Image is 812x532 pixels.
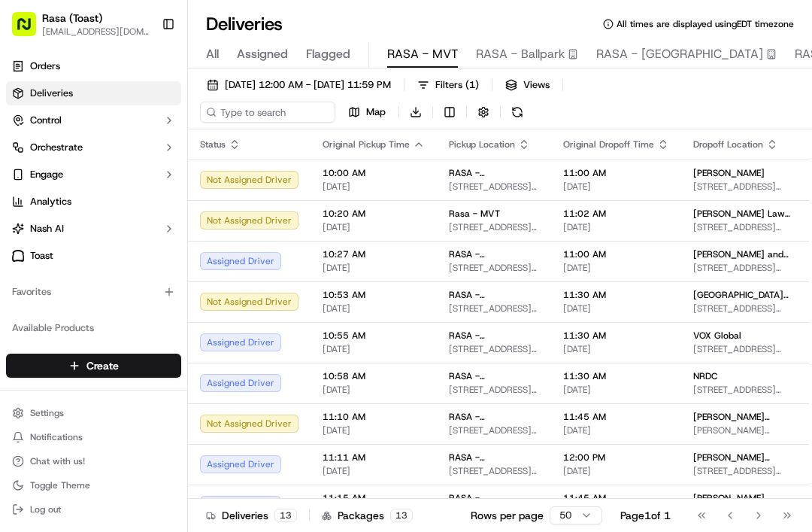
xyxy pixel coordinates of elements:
div: Available Products [6,316,181,340]
div: 13 [274,509,297,522]
span: RASA - [GEOGRAPHIC_DATA][PERSON_NAME] [449,492,539,504]
span: 10:58 AM [323,370,425,382]
span: 10:55 AM [323,330,425,342]
span: [PERSON_NAME] [693,167,765,179]
span: [DATE] [323,181,425,193]
button: Settings [6,403,181,424]
button: Rasa (Toast)[EMAIL_ADDRESS][DOMAIN_NAME] [6,6,156,42]
span: [STREET_ADDRESS][US_STATE] [693,343,790,355]
span: RASA - MVT [387,45,458,63]
button: Map [341,102,392,123]
span: [DATE] [323,343,425,355]
span: 10:27 AM [323,248,425,260]
span: All times are displayed using EDT timezone [617,18,794,30]
span: [STREET_ADDRESS][US_STATE] [449,181,539,193]
button: Filters(1) [411,74,486,96]
span: [PERSON_NAME] [47,274,122,286]
span: [DATE] [323,424,425,436]
span: [STREET_ADDRESS][US_STATE] [449,302,539,315]
span: [DATE] [563,262,669,274]
span: [PERSON_NAME] [693,492,765,504]
button: Toggle Theme [6,475,181,496]
span: Status [200,138,226,150]
button: Rasa (Toast) [42,11,102,26]
a: Analytics [6,190,181,214]
span: VOX Global [693,330,741,342]
input: Type to search [200,102,335,123]
span: [STREET_ADDRESS][US_STATE] [449,424,539,436]
button: Engage [6,163,181,187]
span: [STREET_ADDRESS][US_STATE] [449,343,539,355]
span: [STREET_ADDRESS][US_STATE][US_STATE] [693,181,790,193]
p: Rows per page [471,508,544,523]
span: [PERSON_NAME] Law Group [693,208,790,220]
span: [DATE] [563,343,669,355]
span: Settings [30,407,64,419]
button: [DATE] 12:00 AM - [DATE] 11:59 PM [200,74,398,96]
span: [PERSON_NAME] [47,233,122,245]
button: See all [233,193,274,211]
span: [STREET_ADDRESS][US_STATE] [449,221,539,233]
button: Notifications [6,427,181,448]
span: • [125,233,130,245]
span: [DATE] [323,465,425,477]
span: 12:00 PM [563,451,669,464]
span: [STREET_ADDRESS][US_STATE][US_STATE] [693,221,790,233]
span: 11:10 AM [323,411,425,423]
span: Assigned [237,45,288,63]
span: RASA - [GEOGRAPHIC_DATA][PERSON_NAME] [449,370,539,382]
span: [DATE] [133,274,164,286]
span: [DATE] [563,384,669,396]
span: [DATE] [133,233,164,245]
span: Deliveries [30,87,73,100]
span: 10:53 AM [323,289,425,301]
button: Orchestrate [6,135,181,160]
a: Orders [6,54,181,78]
span: Analytics [30,195,71,208]
span: 10:20 AM [323,208,425,220]
span: [DATE] [563,465,669,477]
span: RASA - [GEOGRAPHIC_DATA][PERSON_NAME] [449,248,539,260]
button: Start new chat [256,148,274,166]
span: Control [30,114,62,127]
span: 11:30 AM [563,370,669,382]
img: Nash [15,15,45,45]
span: RASA - [GEOGRAPHIC_DATA][PERSON_NAME] [449,411,539,423]
img: 1724597045416-56b7ee45-8013-43a0-a6f9-03cb97ddad50 [32,144,59,171]
span: API Documentation [142,336,241,351]
span: 11:30 AM [563,289,669,301]
div: We're available if you need us! [68,159,207,171]
div: 💻 [127,338,139,350]
span: Nash AI [30,222,64,236]
span: [DATE] [323,384,425,396]
span: Pickup Location [449,138,515,150]
span: [DATE] [323,221,425,233]
span: 10:00 AM [323,167,425,179]
span: All [206,45,219,63]
span: Dropoff Location [693,138,763,150]
span: [PERSON_NAME][GEOGRAPHIC_DATA], [STREET_ADDRESS][US_STATE] [693,424,790,436]
button: Views [498,74,556,96]
span: [EMAIL_ADDRESS][DOMAIN_NAME] [42,26,150,38]
span: [DATE] [323,262,425,274]
span: 11:11 AM [323,451,425,464]
span: NRDC [693,370,717,382]
span: • [125,274,130,286]
div: Packages [322,508,413,523]
span: 11:15 AM [323,492,425,504]
img: 1736555255976-a54dd68f-1ca7-489b-9aae-adbdc363a1c4 [15,144,42,171]
span: Filters [435,78,479,92]
span: [DATE] [563,424,669,436]
img: Jonathan Racinos [15,219,39,243]
span: [DATE] [563,302,669,315]
input: Got a question? Start typing here... [39,97,271,113]
a: Toast [6,244,181,268]
span: [DATE] 12:00 AM - [DATE] 11:59 PM [225,78,391,92]
span: RASA - [GEOGRAPHIC_DATA][PERSON_NAME] [449,451,539,464]
a: Powered byPylon [106,372,182,385]
span: [PERSON_NAME] and [PERSON_NAME] [693,248,790,260]
p: Welcome 👋 [15,60,274,84]
div: Page 1 of 1 [620,508,671,523]
span: [PERSON_NAME] Permanente - [GEOGRAPHIC_DATA] [693,451,790,464]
